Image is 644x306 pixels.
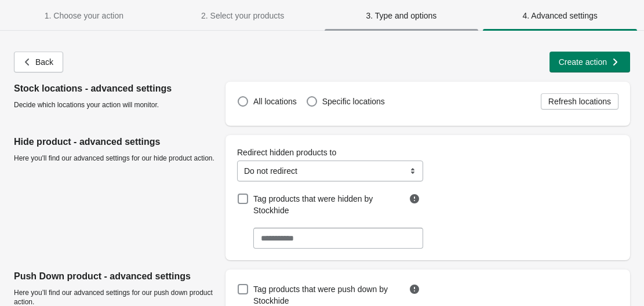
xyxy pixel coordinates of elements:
button: Refresh locations [541,93,618,110]
p: Decide which locations your action will monitor. [14,100,216,110]
p: Stock locations - advanced settings [14,82,216,96]
span: Specific locations [322,97,385,106]
p: Hide product - advanced settings [14,135,216,149]
span: 4. Advanced settings [523,11,598,20]
button: Back [14,52,63,72]
span: Redirect hidden products to [237,148,336,157]
p: Push Down product - advanced settings [14,269,216,283]
button: Create action [550,52,630,72]
span: 3. Type and options [366,11,436,20]
span: All locations [253,97,297,106]
span: 2. Select your products [201,11,284,20]
span: 1. Choose your action [45,11,123,20]
p: Here you'll find our advanced settings for our hide product action. [14,154,216,163]
span: Tag products that were hidden by Stockhide [253,193,406,216]
span: Back [35,57,53,67]
span: Refresh locations [548,97,611,106]
span: Create action [559,57,607,67]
